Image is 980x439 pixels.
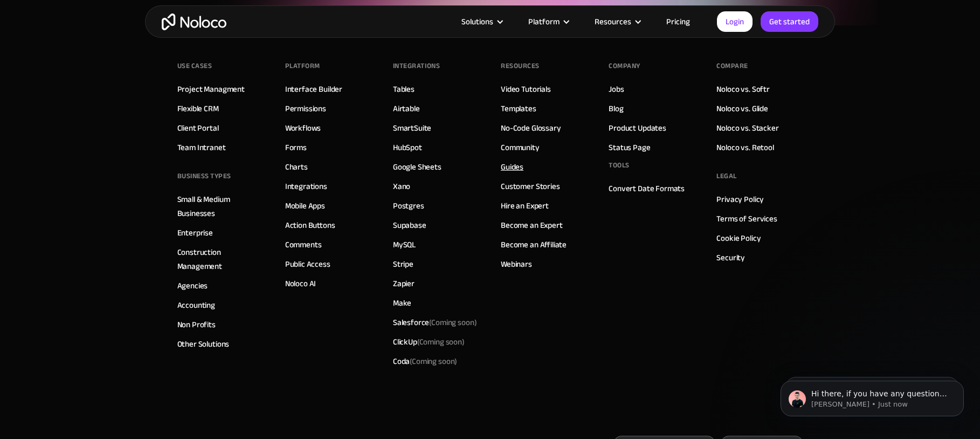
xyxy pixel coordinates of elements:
a: Terms of Services [716,212,777,226]
a: Accounting [177,298,216,312]
div: Solutions [461,15,493,29]
iframe: Intercom notifications message [764,358,980,434]
a: Enterprise [177,226,213,240]
a: Noloco vs. Retool [716,140,774,154]
div: Platform [515,15,581,29]
a: Permissions [285,102,326,116]
a: Templates [501,102,536,116]
a: Tables [393,82,415,96]
a: home [162,13,226,30]
div: Legal [716,168,737,184]
a: Client Portal [177,121,219,135]
a: Security [716,251,745,265]
a: Other Solutions [177,337,230,351]
div: ClickUp [393,335,465,349]
a: Hire an Expert [501,199,549,213]
a: HubSpot [393,140,422,154]
a: Product Updates [609,121,666,135]
span: (Coming soon) [429,315,477,330]
a: Interface Builder [285,82,342,96]
span: (Coming soon) [417,334,465,349]
div: Use Cases [177,58,212,74]
a: Status Page [609,140,650,154]
div: Platform [528,15,560,29]
a: Convert Date Formats [609,181,685,195]
a: Make [393,296,411,310]
a: Google Sheets [393,160,441,174]
div: Salesforce [393,315,477,329]
a: Become an Affiliate [501,238,567,252]
a: Guides [501,160,523,174]
a: Action Buttons [285,218,335,232]
a: Noloco vs. Glide [716,102,768,116]
a: Jobs [609,82,624,96]
a: Webinars [501,257,532,271]
a: Integrations [285,179,327,193]
a: Video Tutorials [501,82,551,96]
div: Platform [285,58,320,74]
a: Postgres [393,199,424,213]
a: Blog [609,102,623,116]
a: Project Managment [177,82,245,96]
a: Small & Medium Businesses [177,192,264,220]
a: Community [501,140,540,154]
a: Mobile Apps [285,199,325,213]
div: Resources [581,15,653,29]
div: Resources [595,15,631,29]
a: Charts [285,160,308,174]
a: Xano [393,179,410,193]
a: Login [717,11,753,32]
div: Solutions [448,15,515,29]
a: Privacy Policy [716,192,764,206]
a: Comments [285,238,322,252]
div: Coda [393,354,457,368]
div: Company [609,58,640,74]
div: Compare [716,58,748,74]
a: Become an Expert [501,218,563,232]
a: Noloco vs. Stacker [716,121,778,135]
div: Tools [609,157,630,173]
a: Airtable [393,102,420,116]
a: Agencies [177,279,208,293]
a: Noloco AI [285,276,316,291]
a: Get started [761,11,818,32]
a: Workflows [285,121,321,135]
a: Customer Stories [501,179,560,193]
div: INTEGRATIONS [393,58,440,74]
a: Forms [285,140,307,154]
a: No-Code Glossary [501,121,561,135]
a: MySQL [393,238,416,252]
a: Cookie Policy [716,231,761,245]
a: Supabase [393,218,426,232]
a: Flexible CRM [177,102,219,116]
a: Stripe [393,257,413,271]
div: BUSINESS TYPES [177,168,231,184]
a: Pricing [653,15,703,29]
span: (Coming soon) [410,354,457,369]
a: SmartSuite [393,121,432,135]
a: Non Profits [177,318,216,332]
a: Public Access [285,257,330,271]
a: Zapier [393,276,415,291]
div: Resources [501,58,540,74]
a: Noloco vs. Softr [716,82,770,96]
a: Construction Management [177,245,264,273]
a: Team Intranet [177,140,226,154]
